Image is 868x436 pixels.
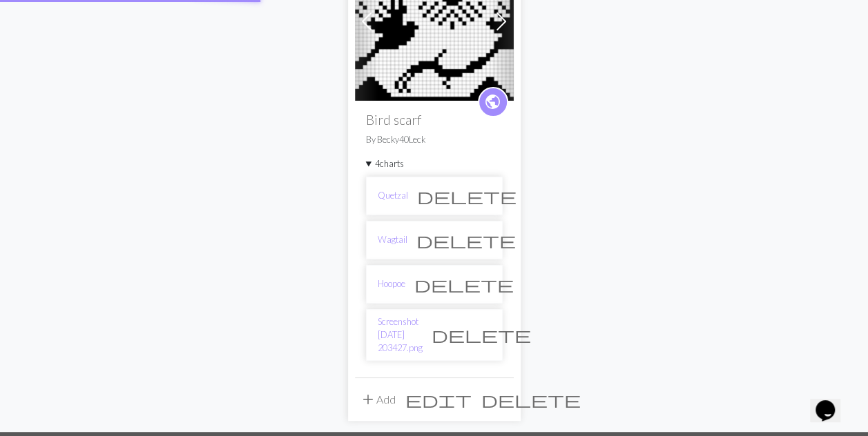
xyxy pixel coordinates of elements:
span: add [360,390,376,409]
i: public [484,88,501,116]
a: public [478,87,508,117]
iframe: chat widget [810,381,854,422]
span: delete [481,390,581,409]
button: Delete chart [407,227,525,253]
span: delete [417,186,517,206]
span: delete [432,325,531,344]
a: Hoopoe [378,277,405,290]
button: Delete chart [408,183,525,209]
a: Quetzal [355,13,514,26]
span: public [484,91,501,112]
button: Delete chart [405,271,523,297]
a: Screenshot [DATE] 203427.png [378,315,423,355]
button: Delete [476,386,586,413]
summary: 4charts [366,157,503,170]
button: Edit [401,386,476,413]
p: By Becky40Leck [366,133,503,146]
i: Edit [405,391,472,408]
a: Wagtail [378,233,407,246]
span: edit [405,390,472,409]
a: Quetzal [378,189,408,202]
button: Delete chart [423,321,540,348]
button: Add [355,386,401,413]
span: delete [416,230,516,250]
h2: Bird scarf [366,112,503,128]
span: delete [414,275,514,294]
